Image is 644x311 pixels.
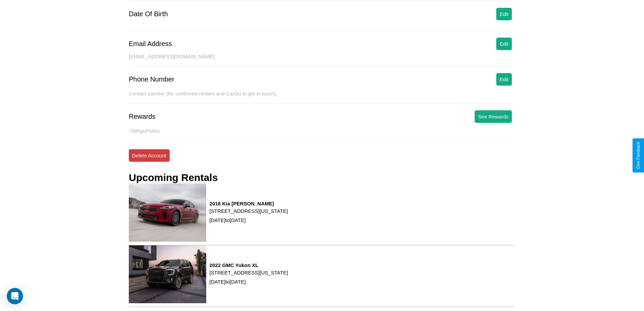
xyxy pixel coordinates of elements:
button: Edit [496,38,512,50]
h3: 2022 GMC Yukon XL [210,262,288,268]
div: Phone Number [129,75,174,83]
p: [DATE] to [DATE] [210,277,288,286]
button: See Rewards [475,110,512,123]
div: [EMAIL_ADDRESS][DOMAIN_NAME] [129,53,515,66]
div: Give Feedback [636,142,641,169]
div: Open Intercom Messenger [7,288,23,304]
p: [STREET_ADDRESS][US_STATE] [210,268,288,277]
button: Delete Account [129,149,170,162]
h3: 2016 Kia [PERSON_NAME] [210,201,288,206]
div: Email Address [129,40,172,48]
button: Edit [496,8,512,20]
div: Rewards [129,113,156,120]
p: [DATE] to [DATE] [210,216,288,225]
img: rental [129,183,206,241]
p: 7486 goPoints [129,126,515,135]
img: rental [129,245,206,303]
p: [STREET_ADDRESS][US_STATE] [210,206,288,216]
h3: Upcoming Rentals [129,172,218,183]
div: Date Of Birth [129,10,168,18]
div: Contact number (for confirmed renters and CarGo to get in touch). [129,91,515,104]
button: Edit [496,73,512,86]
